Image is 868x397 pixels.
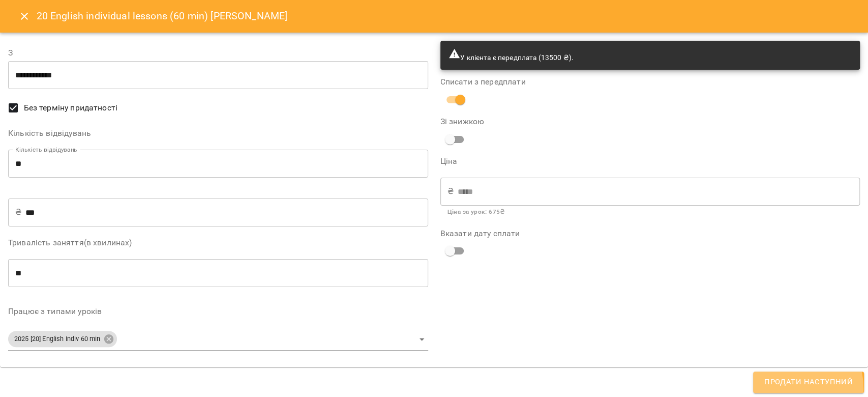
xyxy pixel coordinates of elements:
[24,102,117,114] span: Без терміну придатності
[440,78,860,86] label: Списати з передплати
[8,331,117,347] div: 2025 [20] English Indiv 60 min
[448,53,574,62] span: У клієнта є передплата (13500 ₴).
[8,239,428,247] label: Тривалість заняття(в хвилинах)
[753,372,864,393] button: Продати наступний
[764,376,853,389] span: Продати наступний
[8,307,428,316] label: Працює з типами уроків
[440,118,580,126] label: Зі знижкою
[8,129,428,137] label: Кількість відвідувань
[37,8,288,24] h6: 20 English individual lessons (60 min) [PERSON_NAME]
[8,328,428,351] div: 2025 [20] English Indiv 60 min
[8,49,428,57] label: З
[440,157,860,165] label: Ціна
[12,4,37,29] button: Close
[15,206,21,218] p: ₴
[447,185,454,197] p: ₴
[447,208,505,215] b: Ціна за урок : 675 ₴
[8,334,106,344] span: 2025 [20] English Indiv 60 min
[440,230,860,238] label: Вказати дату сплати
